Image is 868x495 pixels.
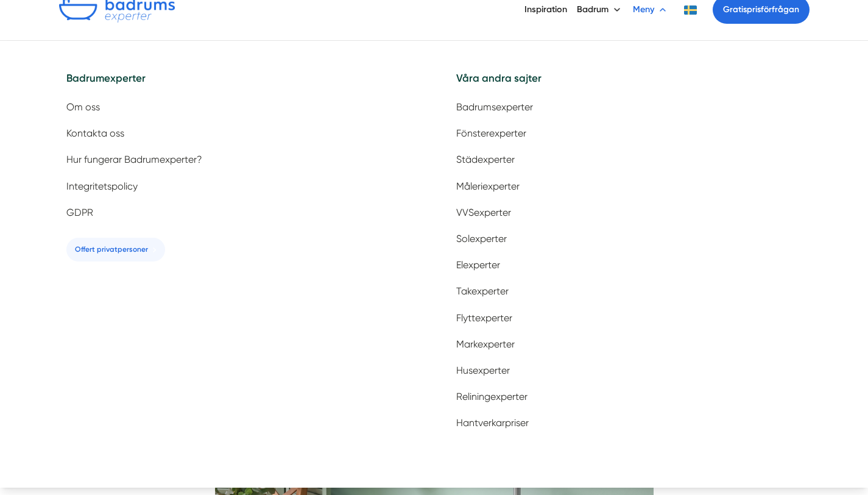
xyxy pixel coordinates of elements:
a: Takexperter [449,280,810,302]
a: Elexperter [449,254,810,276]
a: Måleriexperter [449,176,810,197]
a: GDPR [59,202,420,223]
a: Husexperter [449,360,810,381]
a: Badrumsexperter [449,96,810,118]
span: VVSexperter [456,207,511,218]
span: Markexperter [456,338,515,350]
span: Reliningexperter [456,391,528,402]
a: Om oss [59,96,420,118]
a: Flyttexperter [449,307,810,329]
a: Fönsterexperter [449,123,810,144]
a: Kontakta oss [59,123,420,144]
span: Integritetspolicy [66,180,138,192]
span: Gratis [723,4,747,15]
span: GDPR [66,207,93,218]
span: Fönsterexperter [456,127,526,139]
span: Husexperter [456,365,510,376]
span: Städexperter [456,154,515,165]
span: Solexperter [456,233,507,244]
span: Hantverkarpriser [456,417,529,429]
span: Takexperter [456,285,509,297]
a: Offert privatpersoner [66,238,165,262]
span: Offert privatpersoner [75,244,148,255]
h5: Våra andra sajter [449,70,810,96]
span: Om oss [66,101,100,113]
a: Hur fungerar Badrumexperter? [59,149,420,170]
span: Flyttexperter [456,312,512,324]
a: Markexperter [449,333,810,355]
a: VVSexperter [449,202,810,223]
a: Reliningexperter [449,386,810,407]
a: Integritetspolicy [59,176,420,197]
a: Hantverkarpriser [449,412,810,433]
span: Elexperter [456,259,500,271]
a: Solexperter [449,228,810,249]
span: Hur fungerar Badrumexperter? [66,154,202,165]
span: Kontakta oss [66,127,124,139]
a: Städexperter [449,149,810,170]
h5: Badrumexperter [59,70,420,96]
span: Måleriexperter [456,180,520,192]
span: Badrumsexperter [456,101,533,113]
